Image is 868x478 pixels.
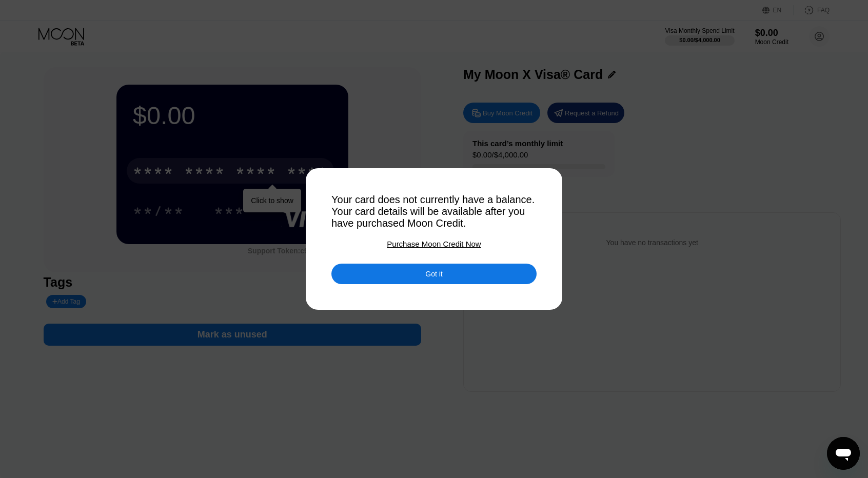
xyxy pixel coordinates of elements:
[387,240,481,248] div: Purchase Moon Credit Now
[331,194,537,229] div: Your card does not currently have a balance. Your card details will be available after you have p...
[331,264,537,284] div: Got it
[827,437,860,470] iframe: Кнопка запуска окна обмена сообщениями
[425,269,442,278] div: Got it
